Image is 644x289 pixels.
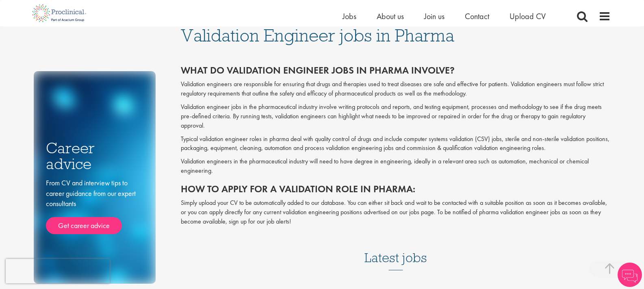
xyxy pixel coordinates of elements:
[181,135,611,153] p: Typical validation engineer roles in pharma deal with quality control of drugs and include comput...
[181,198,611,226] p: Simply upload your CV to be automatically added to our database. You can either sit back and wait...
[181,65,611,76] h2: What do validation engineer jobs in pharma involve?
[510,11,546,22] a: Upload CV
[6,259,110,283] iframe: reCAPTCHA
[181,80,611,98] p: Validation engineers are responsible for ensuring that drugs and therapies used to treat diseases...
[46,217,122,234] a: Get career advice
[377,11,404,22] a: About us
[181,24,454,46] span: Validation Engineer jobs in Pharma
[181,184,611,194] h2: How to apply for a validation role in pharma:
[46,140,143,172] h3: Career advice
[46,178,143,234] div: From CV and interview tips to career guidance from our expert consultants
[465,11,489,22] a: Contact
[618,263,642,287] img: Chatbot
[364,230,427,270] h3: Latest jobs
[343,11,356,22] a: Jobs
[181,157,611,176] p: Validation engineers in the pharmaceutical industry will need to have degree in engineering, idea...
[181,102,611,130] p: Validation engineer jobs in the pharmaceutical industry involve writing protocols and reports, an...
[424,11,445,22] a: Join us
